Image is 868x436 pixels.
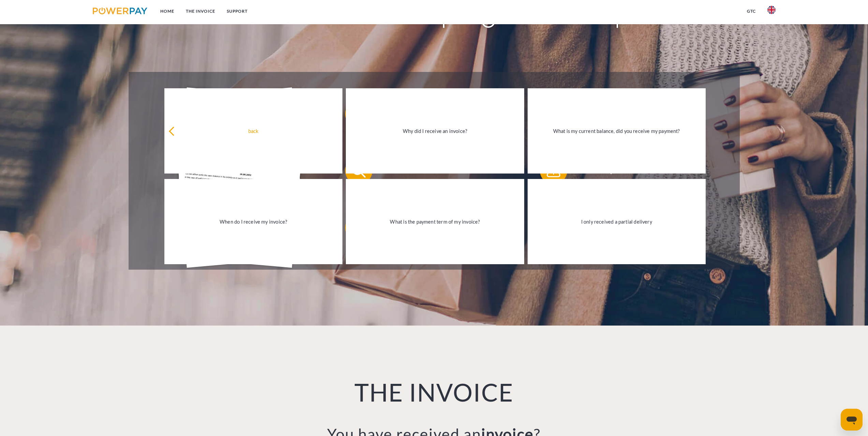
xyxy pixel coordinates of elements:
a: What is my current balance, did you receive my payment? [528,88,706,174]
div: What is the payment term of my invoice? [350,217,520,226]
img: en [767,6,776,14]
img: logo-powerpay.svg [93,7,148,14]
div: I only received a partial delivery [532,217,702,226]
a: Support [221,5,253,17]
h1: THE INVOICE [195,377,673,407]
div: What is my current balance, did you receive my payment? [532,126,702,135]
div: When do I receive my invoice? [168,217,338,226]
div: Why did I receive an invoice? [350,126,520,135]
iframe: Button to launch messaging window [841,409,863,431]
a: THE INVOICE [180,5,221,17]
a: Home [155,5,180,17]
div: back [168,126,338,135]
a: GTC [741,5,762,17]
